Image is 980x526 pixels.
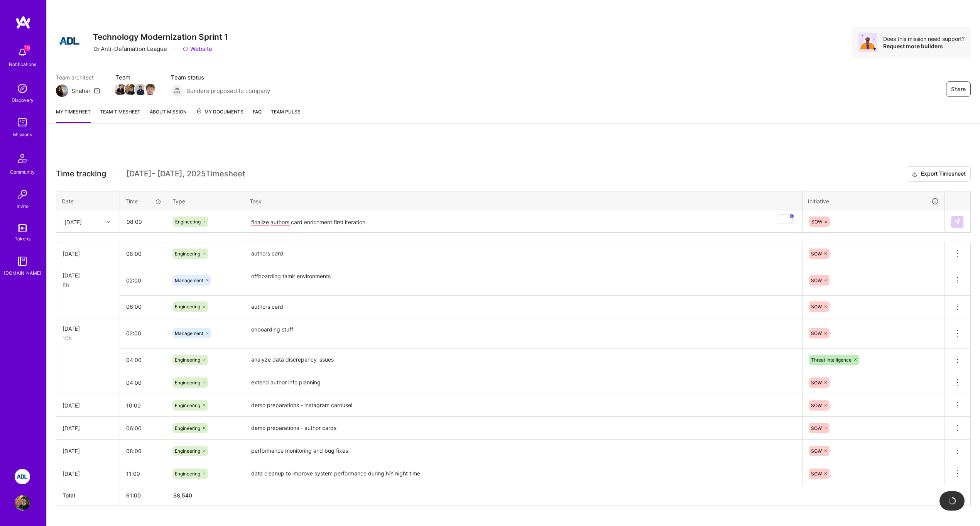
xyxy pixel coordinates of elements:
[167,191,244,211] th: Type
[63,401,113,409] div: [DATE]
[71,87,91,95] div: Shahar
[56,73,100,81] span: Team architect
[15,81,30,96] img: discovery
[150,108,187,123] a: About Mission
[63,281,113,289] div: 8h
[175,448,200,454] span: Engineering
[18,224,27,232] img: tokens
[245,243,801,264] textarea: authors card
[120,395,167,416] input: HH:MM
[120,211,166,232] input: HH:MM
[145,84,156,95] img: Team Member Avatar
[13,130,32,139] div: Missions
[175,219,201,225] span: Engineering
[196,108,243,123] a: My Documents
[954,219,960,225] img: Submit
[15,115,30,130] img: teamwork
[13,469,32,484] a: ADL: Technology Modernization Sprint 1
[120,244,167,264] input: HH:MM
[244,191,803,211] th: Task
[12,96,34,104] div: Discovery
[93,45,167,53] div: Anti-Defamation League
[811,277,822,283] span: SOW
[173,492,192,499] span: $ 8,540
[115,73,155,81] span: Team
[94,88,100,94] i: icon Mail
[15,45,30,60] img: bell
[171,73,270,81] span: Team status
[182,45,212,53] a: Website
[56,191,120,211] th: Date
[271,109,300,115] span: Team Pulse
[811,219,822,225] span: SOW
[115,83,125,96] a: Team Member Avatar
[56,27,84,55] img: Company Logo
[175,304,200,310] span: Engineering
[245,349,801,370] textarea: analyze data discrepancy issues
[811,380,822,386] span: SOW
[912,170,918,178] i: icon Download
[15,469,30,484] img: ADL: Technology Modernization Sprint 1
[907,166,971,182] button: Export Timesheet
[63,424,113,432] div: [DATE]
[811,471,822,477] span: SOW
[245,440,801,462] textarea: performance monitoring and bug fixes
[4,269,41,277] div: [DOMAIN_NAME]
[135,83,145,96] a: Team Member Avatar
[15,495,30,511] img: User Avatar
[951,216,964,228] div: null
[245,418,801,439] textarea: demo preparations - author cards
[245,296,801,318] textarea: authors card
[120,463,167,484] input: HH:MM
[115,84,126,95] img: Team Member Avatar
[245,266,801,295] textarea: offboarding tamir environments
[811,448,822,454] span: SOW
[93,46,99,52] i: icon CompanyGray
[858,33,877,52] img: Avatar
[245,319,801,348] textarea: onboarding stuff
[145,83,155,96] a: Team Member Avatar
[120,296,167,317] input: HH:MM
[811,330,822,336] span: SOW
[883,42,965,50] div: Request more builders
[64,218,82,226] div: [DATE]
[811,251,822,257] span: SOW
[175,380,200,386] span: Engineering
[951,85,966,93] span: Share
[120,418,167,438] input: HH:MM
[120,485,167,506] th: 61:00
[63,250,113,258] div: [DATE]
[245,395,801,416] textarea: demo preparations - instagram carousel
[63,470,113,478] div: [DATE]
[946,81,971,97] button: Share
[245,212,801,232] textarea: To enrich screen reader interactions, please activate Accessibility in Grammarly extension settings
[13,495,32,511] a: User Avatar
[883,35,965,42] div: Does this mission need support?
[63,334,113,342] div: 10h
[125,84,136,95] img: Team Member Avatar
[135,84,146,95] img: Team Member Avatar
[17,202,29,210] div: Invite
[120,350,167,370] input: HH:MM
[15,15,31,29] img: logo
[175,471,200,477] span: Engineering
[125,83,135,96] a: Team Member Avatar
[63,325,113,333] div: [DATE]
[10,168,35,176] div: Community
[120,372,167,393] input: HH:MM
[56,485,120,506] th: Total
[120,270,167,291] input: HH:MM
[811,357,852,363] span: Threat Intelligence
[253,108,262,123] a: FAQ
[126,169,245,179] span: [DATE] - [DATE] , 2025 Timesheet
[175,251,200,257] span: Engineering
[15,235,30,243] div: Tokens
[811,403,822,408] span: SOW
[13,149,32,168] img: Community
[9,60,36,68] div: Notifications
[100,108,140,123] a: Team timesheet
[15,187,30,202] img: Invite
[15,254,30,269] img: guide book
[175,330,203,336] span: Management
[106,220,110,224] i: icon Chevron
